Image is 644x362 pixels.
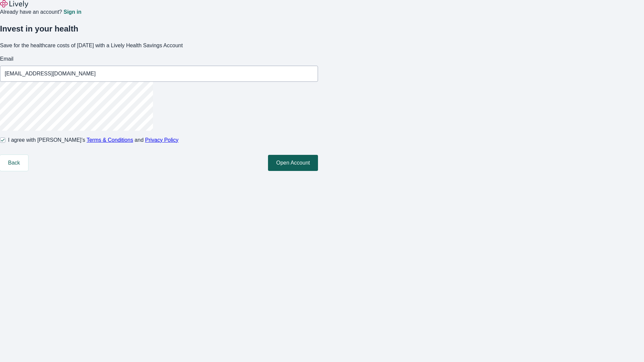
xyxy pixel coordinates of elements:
[268,155,318,171] button: Open Account
[63,9,81,15] a: Sign in
[8,136,178,144] span: I agree with [PERSON_NAME]’s and
[145,137,179,143] a: Privacy Policy
[87,137,133,143] a: Terms & Conditions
